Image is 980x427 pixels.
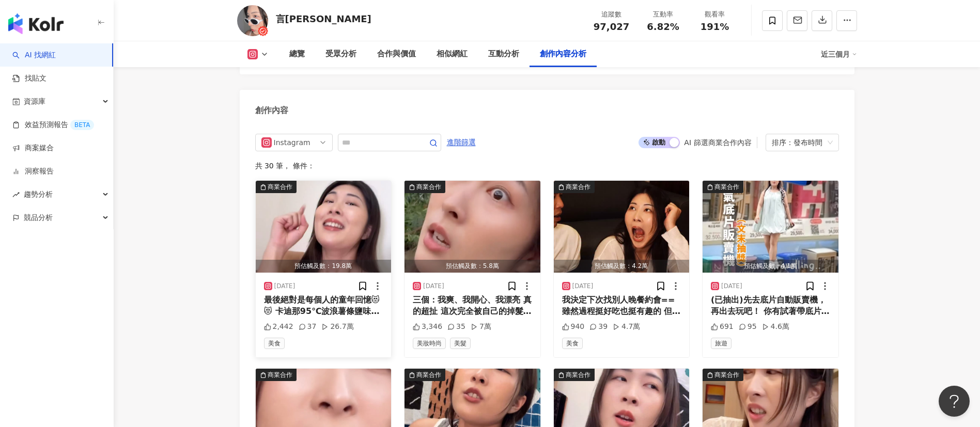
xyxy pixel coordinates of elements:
[264,294,383,318] div: 最後絕對是每個人的童年回憶😻😻 卡迪那95℃波浪薯條鹽味單吃就跟現炸的一樣好吃 再沾上可果美蕃茄醬 我不誇張 卡迪那95℃真的是不讓零食控活了！ 我拍攝前吃掉三包 拍攝中也吃掉三包 完全不膩 我...
[274,134,307,151] div: Instagram
[276,12,371,25] div: 言[PERSON_NAME]
[416,370,441,380] div: 商業合作
[12,166,54,177] a: 洞察報告
[405,260,540,273] div: 預估觸及數：5.8萬
[592,9,631,20] div: 追蹤數
[572,282,594,291] div: [DATE]
[268,370,292,380] div: 商業合作
[554,260,690,273] div: 預估觸及數：4.2萬
[12,73,46,84] a: 找貼文
[24,206,53,229] span: 競品分析
[562,322,585,332] div: 940
[377,48,416,60] div: 合作與價值
[413,338,446,349] span: 美妝時尚
[772,134,823,151] div: 排序：發布時間
[24,90,45,113] span: 資源庫
[613,322,640,332] div: 4.7萬
[701,22,729,32] span: 191%
[714,370,739,380] div: 商業合作
[703,260,838,273] div: 預估觸及數：4.1萬
[695,9,735,20] div: 觀看率
[684,138,751,147] div: AI 篩選商業合作內容
[714,182,739,192] div: 商業合作
[721,282,742,291] div: [DATE]
[647,22,679,32] span: 6.82%
[24,183,53,206] span: 趨勢分析
[416,182,441,192] div: 商業合作
[566,370,590,380] div: 商業合作
[12,120,94,130] a: 效益預測報告BETA
[703,181,838,273] button: 商業合作預估觸及數：4.1萬
[446,134,476,150] button: 進階篩選
[299,322,317,332] div: 37
[12,191,20,198] span: rise
[554,181,690,273] button: 商業合作預估觸及數：4.2萬
[762,322,789,332] div: 4.6萬
[289,48,305,60] div: 總覽
[821,46,857,62] div: 近三個月
[405,181,540,273] button: 商業合作預估觸及數：5.8萬
[256,181,392,273] img: post-image
[255,162,839,170] div: 共 30 筆 ， 條件：
[405,181,540,273] img: post-image
[237,5,268,36] img: KOL Avatar
[540,48,586,60] div: 創作內容分析
[589,322,608,332] div: 39
[554,181,690,273] img: post-image
[437,48,468,60] div: 相似網紅
[939,386,970,417] iframe: Help Scout Beacon - Open
[447,134,476,151] span: 進階篩選
[703,181,838,273] img: post-image
[268,182,292,192] div: 商業合作
[711,294,830,318] div: (已抽出)先去底片自動販賣機，再出去玩吧！ 你有試著帶底片出遊過嗎？ 底下留言「拍出好皮膚」與留下隨便一句話 並追蹤 @wowowooow_ & @jandancare （兩個都要追蹤才符合資格...
[594,21,629,32] span: 97,027
[644,9,683,20] div: 互動率
[447,322,465,332] div: 35
[264,322,293,332] div: 2,442
[12,143,54,153] a: 商案媒合
[256,181,392,273] button: 商業合作預估觸及數：19.8萬
[255,105,288,116] div: 創作內容
[566,182,590,192] div: 商業合作
[274,282,295,291] div: [DATE]
[488,48,519,60] div: 互動分析
[264,338,285,349] span: 美食
[471,322,491,332] div: 7萬
[711,338,732,349] span: 旅遊
[413,322,442,332] div: 3,346
[12,50,56,60] a: searchAI 找網紅
[413,294,532,318] div: 三個：我爽、我開心、我漂亮 真的超扯 這次完全被自己的掉髮數量嚇瘋 不只用專業儀器檢測頭皮狀況 DR CYJ團隊還很專業的把我洗頭完所掉的髮 撿起來「一根一根」慢慢數 非常徹底的頭皮健康檢查 看...
[711,322,734,332] div: 691
[562,338,583,349] span: 美食
[321,322,353,332] div: 26.7萬
[739,322,757,332] div: 95
[325,48,356,60] div: 受眾分析
[256,260,392,273] div: 預估觸及數：19.8萬
[562,294,681,318] div: 我決定下次找別人晚餐約會== 雖然過程挺好吃也挺有趣的 但誰知道這麼費衣服😀😀 算了 靠吃飯省錢省起來！ 7/30-8/12 Uber One 會員獨享 肯德基咔啦雞腿雞堡雞塊絕配餐 79 折 ...
[8,13,64,34] img: logo
[423,282,444,291] div: [DATE]
[450,338,471,349] span: 美髮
